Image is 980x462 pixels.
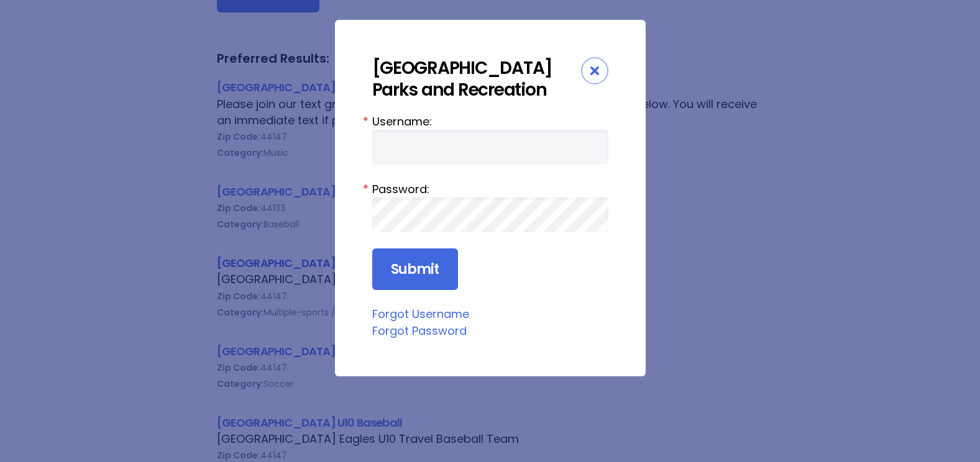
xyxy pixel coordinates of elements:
label: Username: [372,113,608,130]
div: Close [581,57,608,84]
label: Password: [372,181,608,197]
a: Forgot Password [372,323,467,338]
div: [GEOGRAPHIC_DATA] Parks and Recreation [372,57,581,101]
a: Forgot Username [372,306,469,322]
input: Submit [372,248,458,291]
